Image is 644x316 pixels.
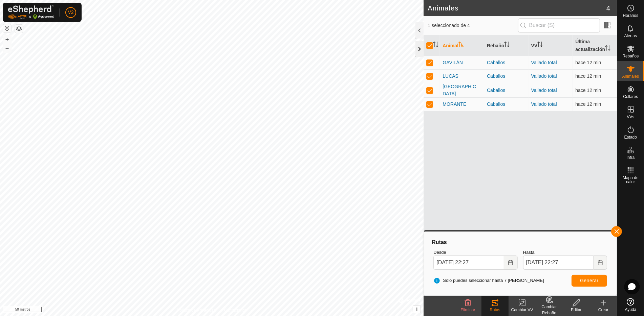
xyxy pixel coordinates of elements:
span: 21 de agosto de 2025, 22:15 [575,60,601,65]
font: + [5,36,9,43]
p-sorticon: Activar para ordenar [458,43,464,48]
font: Cambiar Rebaño [541,305,557,315]
font: Collares [623,94,638,99]
font: Infra [626,155,635,160]
font: V2 [68,9,73,15]
font: MORANTE [443,101,466,107]
a: Ayuda [617,295,644,314]
p-sorticon: Activar para ordenar [504,43,510,48]
font: [GEOGRAPHIC_DATA] [443,84,479,96]
font: Solo puedes seleccionar hasta 7 [PERSON_NAME] [443,278,544,283]
input: Buscar (S) [518,18,600,32]
button: Elija fecha [504,256,518,270]
font: Editar [571,308,581,312]
img: Logotipo de Gallagher [8,5,54,19]
span: 21 de agosto de 2025, 22:15 [575,101,601,107]
a: Contáctanos [224,307,247,313]
button: i [413,306,421,313]
font: Rutas [432,239,447,245]
font: Animales [622,74,639,79]
span: 21 de agosto de 2025, 22:15 [575,88,601,93]
button: Elija fecha [594,256,607,270]
font: GAVILÁN [443,60,463,65]
font: Contáctanos [224,308,247,313]
font: Horarios [623,13,638,18]
font: Caballos [487,60,505,65]
font: LUCAS [443,73,458,79]
font: Mapa de calor [623,175,639,184]
a: Vallado total [531,101,557,107]
button: Generar [572,275,607,287]
font: Política de Privacidad [177,308,216,313]
font: 4 [606,4,610,12]
p-sorticon: Activar para ordenar [433,43,438,48]
font: hace 12 min [575,101,601,107]
button: – [3,44,11,52]
font: 1 seleccionado de 4 [428,23,470,28]
font: Rebaño [487,43,504,48]
font: Hasta [523,250,535,255]
font: Ayuda [625,307,637,312]
font: Crear [598,308,608,312]
a: Vallado total [531,73,557,79]
button: Capas del Mapa [15,25,23,33]
font: Rutas [490,308,500,312]
font: Caballos [487,88,505,93]
font: Estado [624,135,637,140]
font: Caballos [487,101,505,107]
font: hace 12 min [575,60,601,65]
font: Última actualización [575,39,605,52]
font: hace 12 min [575,73,601,79]
font: Desde [433,250,446,255]
font: Cambiar VV [511,308,533,312]
button: Restablecer mapa [3,24,11,32]
button: + [3,35,11,44]
font: Animal [443,43,458,48]
font: – [5,45,9,52]
font: Caballos [487,73,505,79]
font: hace 12 min [575,88,601,93]
a: Vallado total [531,88,557,93]
font: VVs [627,115,634,119]
font: VV [531,43,538,48]
font: Generar [580,278,599,283]
p-sorticon: Activar para ordenar [605,46,610,52]
font: Eliminar [460,308,475,312]
span: 21 de agosto de 2025, 22:15 [575,73,601,79]
font: Alertas [624,33,637,38]
font: Animales [428,4,458,12]
font: Rebaños [622,54,639,58]
p-sorticon: Activar para ordenar [537,43,543,48]
a: Política de Privacidad [177,307,216,313]
a: Vallado total [531,60,557,65]
font: i [416,306,417,312]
